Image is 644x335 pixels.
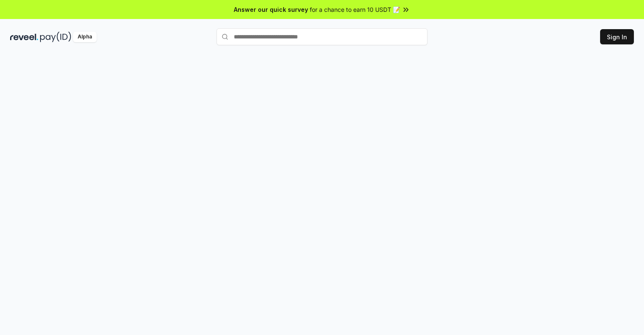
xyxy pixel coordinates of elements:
[600,29,634,44] button: Sign In
[234,5,308,14] span: Answer our quick survey
[10,32,38,42] img: reveel_dark
[40,32,71,42] img: pay_id
[73,32,97,42] div: Alpha
[310,5,400,14] span: for a chance to earn 10 USDT 📝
